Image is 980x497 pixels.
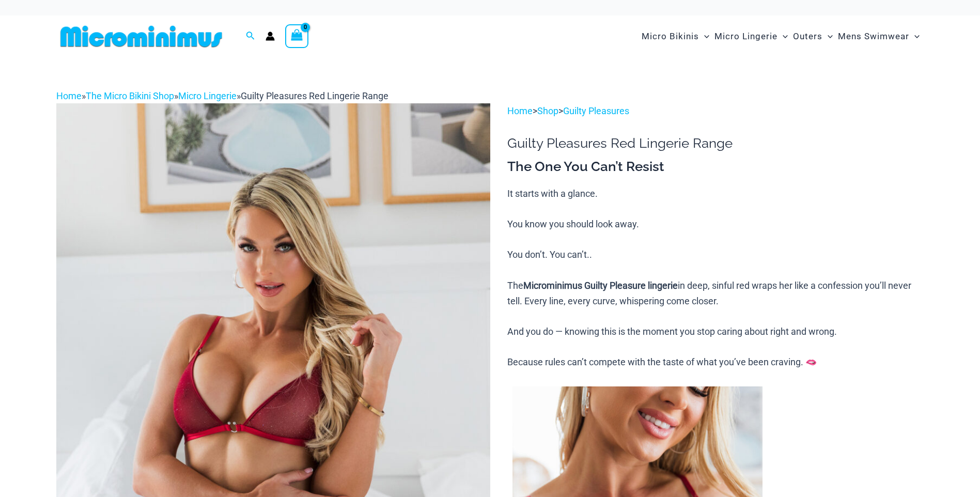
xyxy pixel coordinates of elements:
[777,23,788,50] span: Menu Toggle
[507,105,533,116] a: Home
[56,90,388,101] span: » » »
[523,280,678,291] b: Microminimus Guilty Pleasure lingerie
[507,158,924,176] h3: The One You Can’t Resist
[241,90,388,101] span: Guilty Pleasures Red Lingerie Range
[639,21,712,52] a: Micro BikinisMenu ToggleMenu Toggle
[909,23,920,50] span: Menu Toggle
[285,24,309,48] a: View Shopping Cart, empty
[266,32,275,41] a: Account icon link
[835,21,922,52] a: Mens SwimwearMenu ToggleMenu Toggle
[507,186,924,370] p: It starts with a glance. You know you should look away. You don’t. You can’t.. The in deep, sinfu...
[642,23,699,50] span: Micro Bikinis
[56,25,226,48] img: MM SHOP LOGO FLAT
[246,30,255,43] a: Search icon link
[822,23,833,50] span: Menu Toggle
[793,23,822,50] span: Outers
[537,105,558,116] a: Shop
[712,21,790,52] a: Micro LingerieMenu ToggleMenu Toggle
[56,90,82,101] a: Home
[790,21,835,52] a: OutersMenu ToggleMenu Toggle
[507,103,924,119] p: > >
[714,23,777,50] span: Micro Lingerie
[507,135,924,151] h1: Guilty Pleasures Red Lingerie Range
[86,90,174,101] a: The Micro Bikini Shop
[563,105,629,116] a: Guilty Pleasures
[838,23,909,50] span: Mens Swimwear
[699,23,709,50] span: Menu Toggle
[178,90,237,101] a: Micro Lingerie
[637,19,924,54] nav: Site Navigation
